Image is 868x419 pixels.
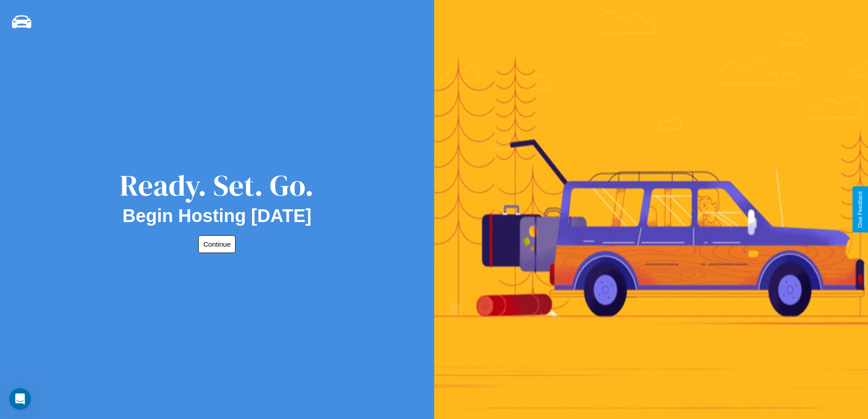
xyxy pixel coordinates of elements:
iframe: Intercom live chat [9,388,31,410]
h2: Begin Hosting [DATE] [123,206,312,226]
button: Continue [198,235,236,253]
div: Ready. Set. Go. [120,165,314,206]
div: Give Feedback [857,191,863,228]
